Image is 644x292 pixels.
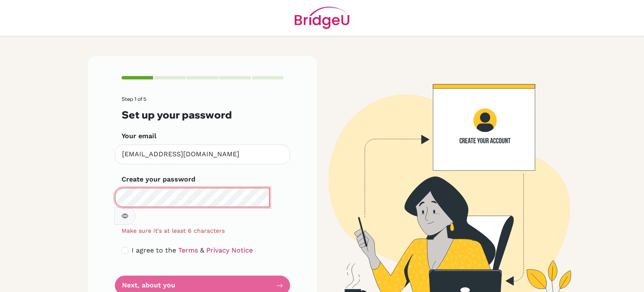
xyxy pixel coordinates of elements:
[200,246,204,254] span: &
[122,174,195,184] label: Create your password
[206,246,253,254] a: Privacy Notice
[115,226,290,235] div: Make sure it's at least 6 characters
[178,246,198,254] a: Terms
[122,131,156,141] label: Your email
[132,246,176,254] span: I agree to the
[115,145,290,164] input: Insert your email*
[122,96,146,102] span: Step 1 of 5
[122,109,283,121] h3: Set up your password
